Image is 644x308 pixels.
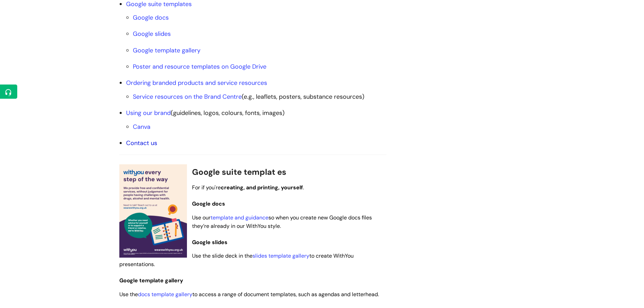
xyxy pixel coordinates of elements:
a: Google docs [133,14,169,22]
li: (guidelines, logos, colours, fonts, images) [126,108,386,132]
li: (e.g., leaflets, posters, substance resources) [133,91,386,102]
a: docs template gallery [138,291,192,298]
img: A sample editable poster template [119,164,187,258]
span: Use the to access a range of document templates, such as agendas and letterhead. [119,291,379,298]
strong: creating, and printing, yourself [221,184,303,191]
span: Use the slide deck in the to create WithYou presentations. [119,252,354,268]
a: Google template gallery [133,46,200,54]
span: For if you're . [192,184,304,191]
a: Ordering branded products and service resources [126,79,267,87]
a: Poster and resource templates on Google Drive [133,63,266,71]
a: slides template gallery [253,252,309,259]
a: Using our brand [126,109,171,117]
a: Contact us [126,139,157,147]
a: Canva [133,123,150,131]
span: Google docs [192,200,225,207]
a: Google slides [133,30,171,38]
span: Google slides [192,239,228,246]
a: template and guidance [211,214,268,221]
span: Use our so when you create new Google docs files they’re already in our WithYou style. [192,214,372,230]
span: Google suite templat es [192,167,286,177]
span: Google template gallery [119,277,183,284]
a: Service resources on the Brand Centre [133,93,242,101]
